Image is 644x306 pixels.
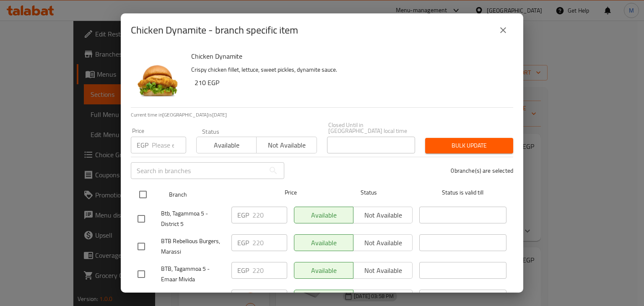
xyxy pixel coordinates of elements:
h6: Chicken Dynamite [191,50,506,62]
span: Branch [169,189,256,200]
span: Status is valid till [419,187,506,198]
input: Please enter price [252,207,287,223]
p: EGP [237,265,249,275]
span: Not available [260,139,313,151]
h6: 210 EGP [195,77,506,88]
p: Crispy chicken fillet, lettuce, sweet pickles, dynamite sauce. [191,65,506,75]
p: 0 branche(s) are selected [451,166,513,175]
h2: Chicken Dynamite - branch specific item [131,23,298,37]
span: Price [263,187,319,198]
span: Bulk update [432,140,506,151]
button: Bulk update [425,138,513,153]
span: BTB, Tagammoa 5 - Emaar Mivida [161,264,225,285]
input: Please enter price [152,137,186,153]
span: Available [200,139,253,151]
p: Current time in [GEOGRAPHIC_DATA] is [DATE] [131,111,513,119]
button: close [493,20,513,40]
button: Available [196,137,257,153]
p: EGP [237,210,249,220]
button: Not available [256,137,317,153]
img: Chicken Dynamite [131,50,184,104]
p: EGP [237,238,249,248]
input: Search in branches [131,162,265,179]
span: Btb, Tagammoa 5 - District 5 [161,208,225,229]
input: Please enter price [252,262,287,279]
span: Status [325,187,413,198]
input: Please enter price [252,234,287,251]
span: BTB Rebellious Burgers, Marassi [161,236,225,257]
p: EGP [137,140,148,150]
